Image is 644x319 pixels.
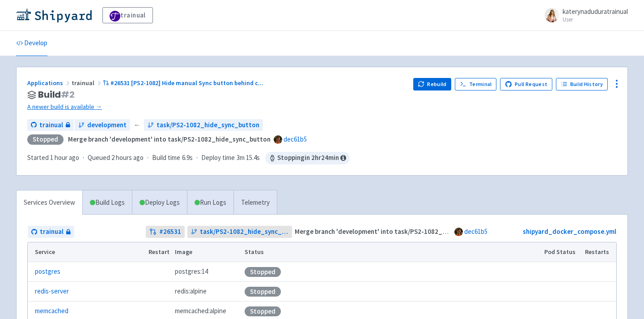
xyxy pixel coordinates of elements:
a: Build History [556,78,608,91]
span: # 2 [61,88,75,101]
a: Terminal [455,78,496,91]
a: shipyard_docker_compose.yml [523,227,616,236]
time: 2 hours ago [111,153,144,162]
a: trainual [27,119,74,131]
span: katerynaduduratrainual [563,7,628,16]
img: Shipyard logo [16,8,92,22]
a: katerynaduduratrainual User [539,8,628,22]
strong: Merge branch 'development' into task/PS2-1082_hide_sync_button [68,135,271,143]
span: Build [38,90,75,100]
span: Stopping in 2 hr 24 min [265,152,350,164]
a: development [75,119,130,131]
span: 3m 15.4s [237,153,260,163]
span: postgres:14 [175,267,208,277]
a: task/PS2-1082_hide_sync_button [187,226,292,238]
a: trainual [28,226,74,238]
a: task/PS2-1082_hide_sync_button [144,119,263,131]
span: task/PS2-1082_hide_sync_button [157,120,259,130]
th: Pod Status [542,242,582,262]
span: development [87,120,127,130]
th: Service [28,242,145,262]
div: Stopped [245,267,281,277]
span: Build time [152,153,180,163]
time: 1 hour ago [50,153,79,162]
div: · · · [27,152,350,164]
strong: Merge branch 'development' into task/PS2-1082_hide_sync_button [295,227,497,236]
a: Telemetry [233,190,277,215]
span: Deploy time [201,153,235,163]
span: memcached:alpine [175,306,226,316]
th: Restart [145,242,172,262]
strong: # 26531 [159,227,181,237]
button: Rebuild [413,78,452,91]
span: trainual [72,79,103,87]
a: Pull Request [500,78,552,91]
span: #26531 [PS2-1082] Hide manual Sync button behind c ... [110,79,263,87]
span: trainual [39,120,63,130]
div: Stopped [245,306,281,316]
a: #26531 [146,226,185,238]
a: postgres [35,267,60,277]
a: Run Logs [187,190,233,215]
th: Restarts [582,242,616,262]
a: Applications [27,79,72,87]
a: #26531 [PS2-1082] Hide manual Sync button behind c... [103,79,265,87]
a: Services Overview [17,190,82,215]
span: redis:alpine [175,286,207,297]
span: Started [27,153,79,162]
a: memcached [35,306,68,316]
a: dec61b5 [464,227,487,236]
th: Status [242,242,542,262]
span: ← [134,120,140,130]
a: Develop [16,31,47,56]
th: Image [172,242,242,262]
span: trainual [40,227,64,237]
a: redis-server [35,286,69,297]
a: A newer build is available → [27,102,406,112]
small: User [563,17,628,22]
span: 6.9s [182,153,193,163]
div: Stopped [27,134,64,145]
span: task/PS2-1082_hide_sync_button [200,227,289,237]
div: Stopped [245,287,281,297]
span: Queued [88,153,144,162]
a: dec61b5 [284,135,307,143]
a: Build Logs [83,190,132,215]
a: trainual [102,7,153,23]
a: Deploy Logs [132,190,187,215]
